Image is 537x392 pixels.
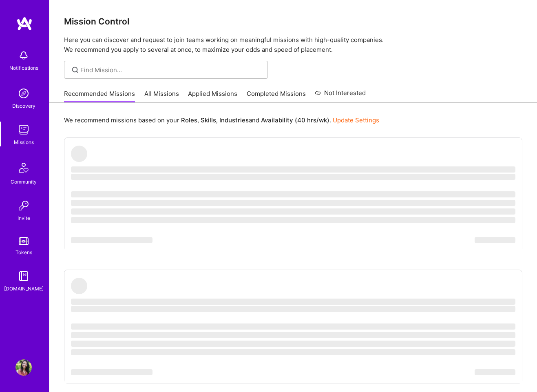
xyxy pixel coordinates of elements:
[144,89,179,103] a: All Missions
[201,116,216,124] b: Skills
[15,85,32,102] img: discovery
[71,65,80,75] i: icon SearchGrey
[16,16,33,31] img: logo
[12,102,35,110] div: Discovery
[247,89,306,103] a: Completed Missions
[15,359,32,376] img: User Avatar
[9,64,38,72] div: Notifications
[64,16,522,27] h3: Mission Control
[188,89,237,103] a: Applied Missions
[315,88,366,103] a: Not Interested
[261,116,329,124] b: Availability (40 hrs/wk)
[219,116,249,124] b: Industries
[181,116,197,124] b: Roles
[64,116,379,124] p: We recommend missions based on your , , and .
[64,35,522,55] p: Here you can discover and request to join teams working on meaningful missions with high-quality ...
[15,122,32,138] img: teamwork
[80,66,262,74] input: Find Mission...
[13,359,34,376] a: User Avatar
[11,177,37,186] div: Community
[15,268,32,284] img: guide book
[14,138,34,146] div: Missions
[4,284,44,293] div: [DOMAIN_NAME]
[333,116,379,124] a: Update Settings
[19,237,29,245] img: tokens
[15,248,32,257] div: Tokens
[64,89,135,103] a: Recommended Missions
[15,47,32,64] img: bell
[18,214,30,222] div: Invite
[15,197,32,214] img: Invite
[14,158,33,177] img: Community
